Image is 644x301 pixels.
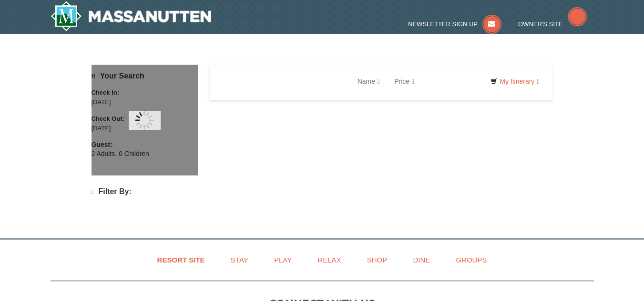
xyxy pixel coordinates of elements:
[350,72,387,91] a: Name
[97,204,125,212] strong: Unit Type
[444,249,499,271] a: Groups
[219,249,260,271] a: Stay
[355,249,399,271] a: Shop
[51,1,212,31] img: Massanutten Resort Logo
[51,1,212,31] a: Massanutten Resort
[387,72,421,91] a: Price
[408,20,501,28] a: Newsletter Sign Up
[518,20,587,28] a: Owner's Site
[92,187,198,196] h4: Filter By:
[518,20,563,28] span: Owner's Site
[262,249,304,271] a: Play
[401,249,442,271] a: Dine
[145,249,217,271] a: Resort Site
[484,74,545,88] a: My Itinerary
[408,20,478,28] span: Newsletter Sign Up
[135,111,154,130] img: wait gif
[306,249,353,271] a: Relax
